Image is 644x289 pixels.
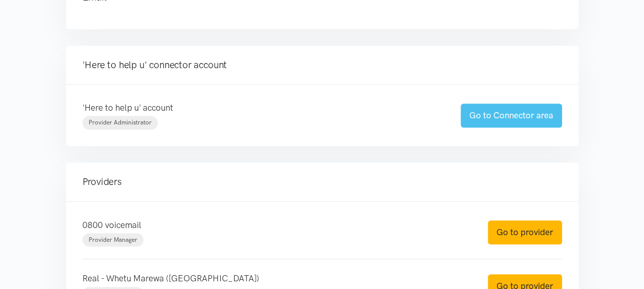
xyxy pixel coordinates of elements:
span: Provider Administrator [89,119,152,126]
h4: Providers [82,175,562,189]
a: Go to Connector area [461,104,562,128]
p: 'Here to help u' account [82,101,440,115]
span: Provider Manager [89,236,137,243]
p: 0800 voicemail [82,218,467,232]
h4: 'Here to help u' connector account [82,58,562,72]
a: Go to provider [488,220,562,244]
p: Real - Whetu Marewa ([GEOGRAPHIC_DATA]) [82,272,467,285]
